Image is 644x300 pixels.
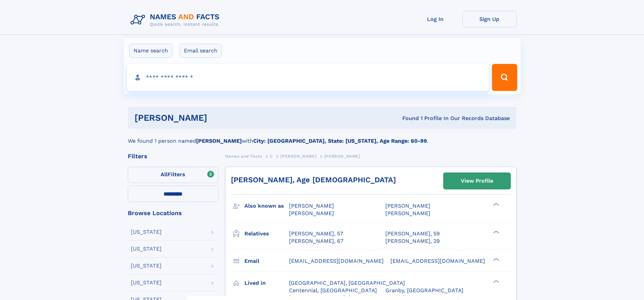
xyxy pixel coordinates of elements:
div: Found 1 Profile In Our Records Database [305,115,510,122]
div: [US_STATE] [131,246,162,252]
h3: Lived in [244,277,289,289]
a: [PERSON_NAME], 67 [289,237,343,245]
span: C [270,154,273,159]
span: [EMAIL_ADDRESS][DOMAIN_NAME] [390,258,485,264]
input: search input [127,64,489,91]
a: [PERSON_NAME], 59 [385,230,440,237]
span: [PERSON_NAME] [289,203,334,209]
div: View Profile [461,173,493,189]
a: [PERSON_NAME], 57 [289,230,343,237]
a: Sign Up [462,11,517,27]
span: Granby, [GEOGRAPHIC_DATA] [385,287,463,294]
div: We found 1 person named with . [128,129,517,145]
h3: Also known as [244,200,289,212]
span: [EMAIL_ADDRESS][DOMAIN_NAME] [289,258,384,264]
img: Logo Names and Facts [128,11,225,29]
a: [PERSON_NAME], 29 [385,237,440,245]
span: Centennial, [GEOGRAPHIC_DATA] [289,287,377,294]
div: [US_STATE] [131,229,162,235]
b: [PERSON_NAME] [196,138,242,144]
h3: Email [244,255,289,267]
span: [PERSON_NAME] [289,210,334,216]
span: All [161,171,168,178]
div: Browse Locations [128,210,218,216]
div: ❯ [492,257,500,261]
label: Filters [128,167,218,183]
div: ❯ [492,202,500,207]
div: Filters [128,153,218,159]
b: City: [GEOGRAPHIC_DATA], State: [US_STATE], Age Range: 60-99 [253,138,427,144]
a: Log In [408,11,462,27]
h1: [PERSON_NAME] [135,114,305,122]
a: C [270,152,273,160]
h3: Relatives [244,228,289,239]
div: ❯ [492,230,500,234]
div: ❯ [492,279,500,283]
div: [US_STATE] [131,263,162,269]
a: Names and Facts [225,152,262,160]
button: Search Button [492,64,517,91]
span: [GEOGRAPHIC_DATA], [GEOGRAPHIC_DATA] [289,280,405,286]
span: [PERSON_NAME] [324,154,360,159]
span: [PERSON_NAME] [385,203,430,209]
span: [PERSON_NAME] [385,210,430,216]
a: [PERSON_NAME], Age [DEMOGRAPHIC_DATA] [231,176,396,184]
div: [US_STATE] [131,280,162,285]
span: [PERSON_NAME] [280,154,316,159]
a: [PERSON_NAME] [280,152,316,160]
a: View Profile [444,173,510,189]
label: Name search [129,44,172,58]
label: Email search [180,44,222,58]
